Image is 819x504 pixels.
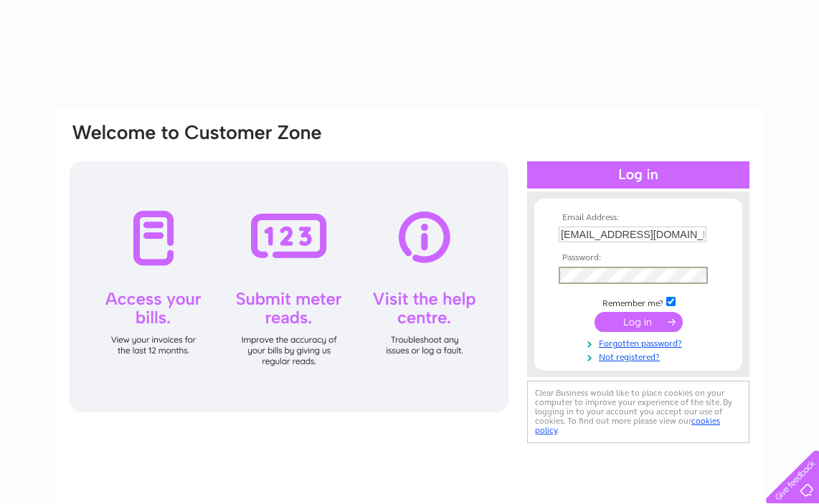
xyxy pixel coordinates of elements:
a: Not registered? [559,349,721,363]
input: Submit [595,312,683,332]
th: Password: [555,253,721,263]
a: cookies policy [535,416,720,435]
a: Forgotten password? [559,336,721,349]
div: Clear Business would like to place cookies on your computer to improve your experience of the sit... [527,381,749,443]
td: Remember me? [555,295,721,309]
th: Email Address: [555,213,721,223]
